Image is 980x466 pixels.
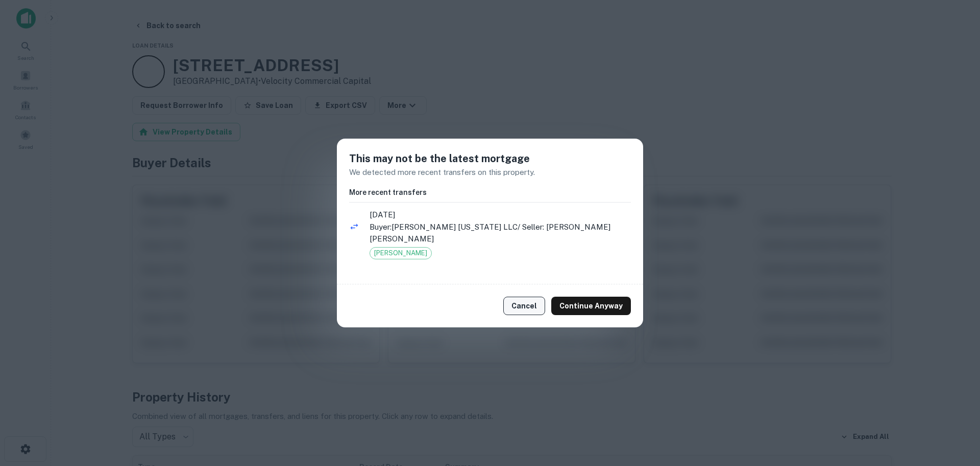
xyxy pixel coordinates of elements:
[929,384,980,433] iframe: Chat Widget
[551,297,631,315] button: Continue Anyway
[349,151,631,166] h5: This may not be the latest mortgage
[349,187,631,198] h6: More recent transfers
[349,166,631,179] p: We detected more recent transfers on this property.
[370,221,631,245] p: Buyer: [PERSON_NAME] [US_STATE] LLC / Seller: [PERSON_NAME] [PERSON_NAME]
[370,209,631,221] span: [DATE]
[370,247,432,259] div: Grant Deed
[503,297,545,315] button: Cancel
[370,248,431,258] span: [PERSON_NAME]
